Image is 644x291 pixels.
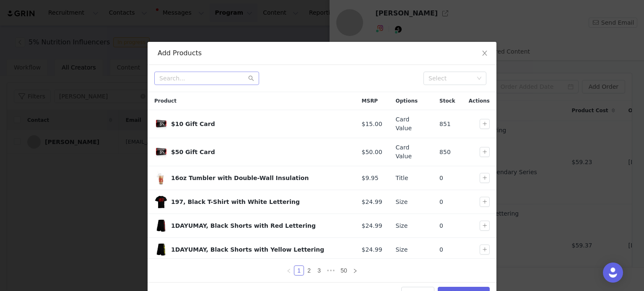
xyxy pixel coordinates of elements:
div: 197, Black T-Shirt with White Lettering [171,198,348,206]
span: MSRP [362,97,378,105]
div: Card Value [396,115,426,133]
div: Title [396,174,426,183]
div: Add Products [158,49,486,58]
span: $24.99 [362,198,382,206]
div: Actions [462,92,496,110]
div: Size [396,198,426,206]
span: Product [154,97,177,105]
a: 1 [294,266,304,275]
span: $24.99 [362,245,382,254]
li: Previous Page [284,265,294,276]
span: Stock [439,97,455,105]
span: $10 Gift Card [154,117,168,131]
img: one-day-you-may-black-shorts-with-red-165.png [154,219,168,232]
span: $24.99 [362,221,382,230]
span: 850 [439,148,451,157]
li: 1 [294,265,304,276]
span: ••• [324,265,338,276]
div: $10 Gift Card [171,120,348,129]
input: Search... [154,72,259,85]
i: icon: down [477,76,482,82]
span: 1DAYUMAY, Black Shorts with Red Lettering [154,219,168,232]
a: 50 [338,266,350,275]
i: icon: right [353,268,358,273]
span: 0 [439,198,443,206]
li: 50 [338,265,350,276]
li: 3 [314,265,324,276]
span: 0 [439,174,443,183]
span: $50.00 [362,148,382,157]
div: 1DAYUMAY, Black Shorts with Red Lettering [171,221,348,230]
div: Size [396,221,426,230]
span: 851 [439,120,451,129]
div: $50 Gift Card [171,148,348,157]
img: Gift-Card-121019REV_2d6c384a-5117-456f-b5b0-66857c28dfb8.png [154,145,168,159]
i: icon: search [248,75,254,81]
li: 2 [304,265,314,276]
div: Card Value [396,143,426,161]
li: Next Page [350,265,360,276]
img: 197-5-t-shirt-153.png [154,195,168,209]
span: 1DAYUMAY, Black Shorts with Yellow Lettering [154,243,168,256]
span: 0 [439,221,443,230]
div: Open Intercom Messenger [603,263,623,283]
span: 0 [439,245,443,254]
span: Options [396,97,418,105]
button: Close [473,42,496,65]
i: icon: left [286,268,291,273]
a: 3 [314,266,324,275]
i: icon: close [481,50,488,57]
span: $50 Gift Card [154,145,168,159]
div: 16oz Tumbler with Double-Wall Insulation [171,174,348,183]
img: 5Percent_Promo_Tumbler_2056.png [154,171,168,185]
div: Size [396,245,426,254]
img: Gift-Card-121019REV_2f8a068e-070d-4df8-97f7-7b421362d68e.png [154,117,168,131]
div: Select [428,74,474,82]
span: $9.95 [362,174,379,183]
a: 2 [304,266,314,275]
span: 16oz Tumbler with Double-Wall Insulation [154,171,168,185]
span: $15.00 [362,120,382,129]
img: 0003274_one-day-you-may-black-shorts-with-yellow-166.png [154,243,168,256]
li: Next 3 Pages [324,265,338,276]
div: 1DAYUMAY, Black Shorts with Yellow Lettering [171,245,348,254]
span: 197, Black T-Shirt with White Lettering [154,195,168,209]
